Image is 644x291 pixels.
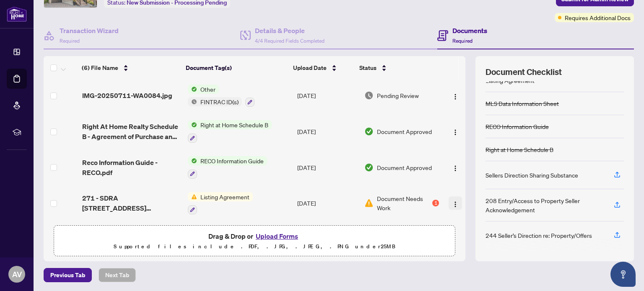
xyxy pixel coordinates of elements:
[255,38,325,44] span: 4/4 Required Fields Completed
[293,63,327,72] span: Upload Date
[44,268,92,282] button: Previous Tab
[60,38,80,44] span: Required
[60,26,119,36] h4: Transaction Wizard
[7,6,27,22] img: logo
[50,268,85,282] span: Previous Tab
[188,85,197,94] img: Status Icon
[188,156,267,179] button: Status IconRECO Information Guide
[377,91,419,100] span: Pending Review
[82,90,172,100] span: IMG-20250711-WA0084.jpg
[452,26,487,36] h4: Documents
[449,161,462,174] button: Logo
[449,89,462,102] button: Logo
[610,262,636,287] button: Open asap
[364,91,374,100] img: Document Status
[197,156,267,165] span: RECO Information Guide
[486,66,562,78] span: Document Checklist
[294,113,361,149] td: [DATE]
[82,193,181,213] span: 271 - SDRA [STREET_ADDRESS] Vaughan.pdf
[78,56,182,80] th: (6) File Name
[452,201,459,208] img: Logo
[486,196,604,214] div: 208 Entry/Access to Property Seller Acknowledgement
[449,125,462,138] button: Logo
[197,85,219,94] span: Other
[452,129,459,136] img: Logo
[197,120,272,129] span: Right at Home Schedule B
[188,192,253,215] button: Status IconListing Agreement
[364,198,374,208] img: Document Status
[359,63,377,72] span: Status
[294,78,361,114] td: [DATE]
[356,56,436,80] th: Status
[253,231,301,242] button: Upload Forms
[364,127,374,136] img: Document Status
[59,242,450,252] p: Supported files include .PDF, .JPG, .JPEG, .PNG under 25 MB
[255,26,325,36] h4: Details & People
[208,231,301,242] span: Drag & Drop or
[565,13,631,22] span: Requires Additional Docs
[486,122,549,131] div: RECO Information Guide
[364,163,374,172] img: Document Status
[452,93,459,100] img: Logo
[377,127,432,136] span: Document Approved
[82,157,181,178] span: Reco Information Guide - RECO.pdf
[188,120,272,143] button: Status IconRight at Home Schedule B
[188,97,197,106] img: Status Icon
[486,99,559,108] div: MLS Data Information Sheet
[82,63,118,72] span: (6) File Name
[432,200,439,206] div: 1
[452,38,473,44] span: Required
[486,231,592,240] div: 244 Seller’s Direction re: Property/Offers
[197,192,253,201] span: Listing Agreement
[449,196,462,210] button: Logo
[290,56,356,80] th: Upload Date
[182,56,290,80] th: Document Tag(s)
[377,163,432,172] span: Document Approved
[82,121,181,142] span: Right At Home Realty Schedule B - Agreement of Purchase and Sale.pdf
[188,120,197,129] img: Status Icon
[486,145,553,154] div: Right at Home Schedule B
[99,268,136,282] button: Next Tab
[12,268,22,280] span: AV
[294,149,361,185] td: [DATE]
[377,194,431,212] span: Document Needs Work
[197,97,242,106] span: FINTRAC ID(s)
[486,170,578,180] div: Sellers Direction Sharing Substance
[188,85,254,107] button: Status IconOtherStatus IconFINTRAC ID(s)
[54,226,455,257] span: Drag & Drop orUpload FormsSupported files include .PDF, .JPG, .JPEG, .PNG under25MB
[452,165,459,172] img: Logo
[188,192,197,201] img: Status Icon
[294,185,361,221] td: [DATE]
[188,156,197,165] img: Status Icon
